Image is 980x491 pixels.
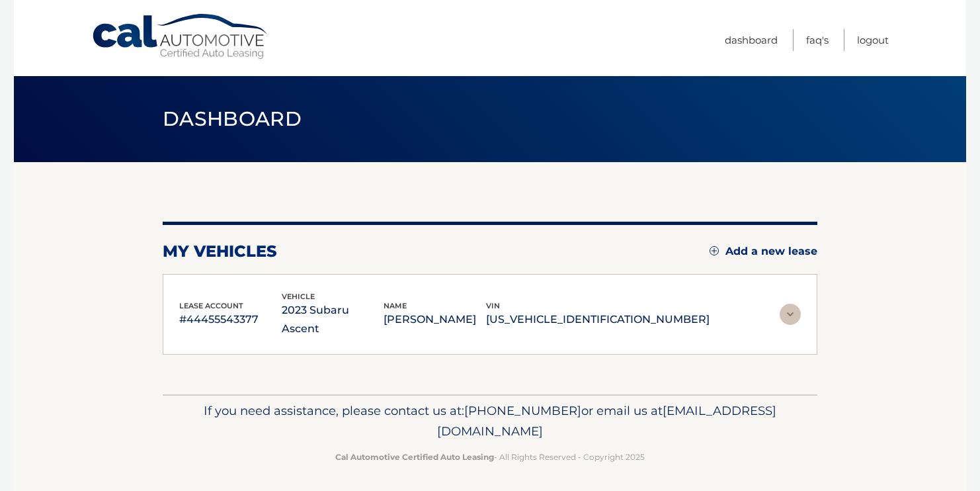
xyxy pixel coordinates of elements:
p: #44455543377 [179,310,282,329]
p: 2023 Subaru Ascent [282,301,384,338]
strong: Cal Automotive Certified Auto Leasing [335,452,494,462]
a: Add a new lease [710,245,817,258]
span: vin [486,301,500,310]
span: lease account [179,301,243,310]
p: [US_VEHICLE_IDENTIFICATION_NUMBER] [486,310,710,329]
p: [PERSON_NAME] [384,310,486,329]
img: accordion-rest.svg [780,304,801,325]
a: Logout [857,29,889,51]
h2: my vehicles [163,242,277,261]
p: If you need assistance, please contact us at: or email us at [171,400,809,443]
a: FAQ's [806,29,829,51]
img: add.svg [710,246,719,255]
span: vehicle [282,292,315,301]
a: Cal Automotive [91,13,270,60]
a: Dashboard [725,29,778,51]
span: name [384,301,407,310]
span: Dashboard [163,107,302,131]
p: - All Rights Reserved - Copyright 2025 [171,450,809,464]
span: [PHONE_NUMBER] [464,403,581,418]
